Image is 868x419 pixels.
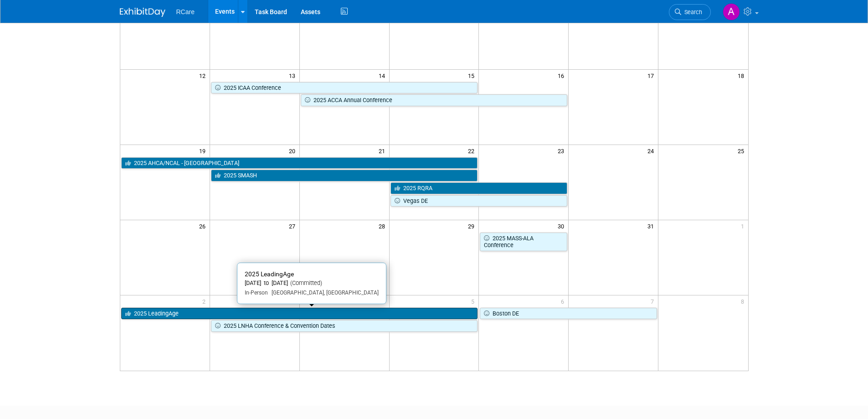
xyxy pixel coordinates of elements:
[245,270,294,278] span: 2025 LeadingAge
[288,220,299,232] span: 27
[201,295,210,307] span: 2
[467,145,478,156] span: 22
[120,8,165,17] img: ExhibitDay
[390,182,568,194] a: 2025 RQRA
[650,295,658,307] span: 7
[647,145,658,156] span: 24
[557,220,568,232] span: 30
[737,145,748,156] span: 25
[288,279,322,286] span: (Committed)
[470,295,478,307] span: 5
[211,320,478,332] a: 2025 LNHA Conference & Convention Dates
[737,70,748,81] span: 18
[211,82,478,94] a: 2025 ICAA Conference
[176,8,195,16] span: RCare
[390,195,568,207] a: Vegas DE
[740,295,748,307] span: 8
[467,70,478,81] span: 15
[378,70,389,81] span: 14
[723,3,740,21] img: Ashley Flann
[557,70,568,81] span: 16
[740,220,748,232] span: 1
[198,220,210,232] span: 26
[198,145,210,156] span: 19
[467,220,478,232] span: 29
[647,70,658,81] span: 17
[480,308,657,320] a: Boston DE
[669,4,711,20] a: Search
[245,279,379,287] div: [DATE] to [DATE]
[681,9,702,16] span: Search
[647,220,658,232] span: 31
[560,295,568,307] span: 6
[211,170,478,181] a: 2025 SMASH
[245,290,268,296] span: In-Person
[121,308,478,320] a: 2025 LeadingAge
[288,145,299,156] span: 20
[121,157,478,169] a: 2025 AHCA/NCAL - [GEOGRAPHIC_DATA]
[268,290,379,296] span: [GEOGRAPHIC_DATA], [GEOGRAPHIC_DATA]
[198,70,210,81] span: 12
[378,220,389,232] span: 28
[378,145,389,156] span: 21
[557,145,568,156] span: 23
[480,233,567,251] a: 2025 MASS-ALA Conference
[288,70,299,81] span: 13
[301,94,568,106] a: 2025 ACCA Annual Conference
